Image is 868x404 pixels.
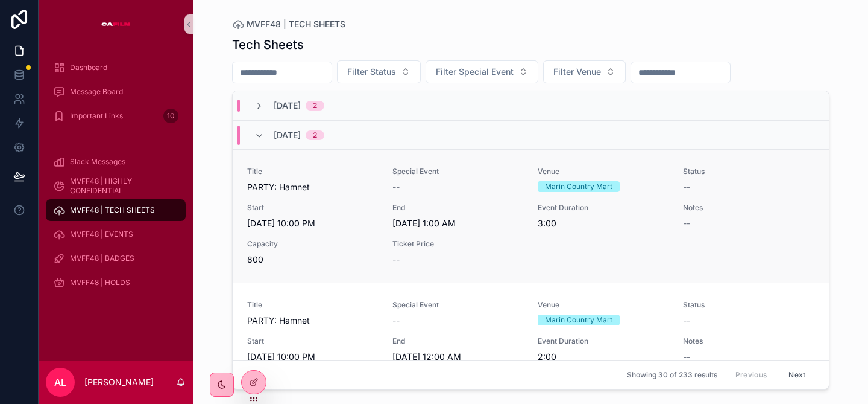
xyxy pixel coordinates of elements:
span: AL [54,375,66,390]
span: Slack Messages [70,157,125,167]
span: -- [683,351,690,363]
span: Event Duration [538,203,668,213]
span: 3:00 [538,217,668,229]
span: PARTY: Hamnet [247,181,378,193]
span: 800 [247,254,378,266]
span: [DATE] 12:00 AM [392,351,523,363]
div: Marin Country Mart [545,315,612,325]
span: Status [683,167,814,176]
span: -- [392,254,400,266]
span: Venue [538,167,668,176]
span: Notes [683,203,814,213]
a: MVFF48 | TECH SHEETS [46,199,186,221]
a: Slack Messages [46,151,186,173]
span: End [392,203,523,213]
a: MVFF48 | BADGES [46,248,186,269]
div: scrollable content [39,48,193,309]
p: [PERSON_NAME] [84,376,154,388]
span: Capacity [247,239,378,249]
a: MVFF48 | EVENTS [46,223,186,245]
a: Dashboard [46,57,186,79]
span: Dashboard [70,63,107,72]
span: [DATE] [274,100,301,112]
span: Filter Status [347,66,396,78]
span: PARTY: Hamnet [247,315,378,327]
a: MVFF48 | TECH SHEETS [232,18,345,30]
span: MVFF48 | TECH SHEETS [70,205,155,215]
span: -- [683,315,690,327]
span: Start [247,203,378,213]
div: 10 [163,109,178,123]
span: -- [392,181,400,193]
button: Select Button [543,60,626,83]
span: Filter Special Event [436,66,514,78]
img: App logo [101,14,130,34]
span: 2:00 [538,351,668,363]
span: -- [392,315,400,327]
span: [DATE] [274,129,301,141]
span: [DATE] 1:00 AM [392,217,523,229]
div: Marin Country Mart [545,181,612,192]
span: -- [683,217,690,229]
span: Special Event [392,167,523,176]
span: [DATE] 10:00 PM [247,217,378,229]
span: Start [247,336,378,346]
span: Important Links [70,111,123,121]
span: Status [683,300,814,310]
a: TitlePARTY: HamnetSpecial Event--VenueMarin Country MartStatus--Start[DATE] 10:00 PMEnd[DATE] 1:0... [233,149,829,283]
button: Next [780,365,814,384]
a: Message Board [46,81,186,103]
span: MVFF48 | HIGHLY CONFIDENTIAL [70,176,174,196]
span: MVFF48 | TECH SHEETS [247,18,345,30]
span: Special Event [392,300,523,310]
span: MVFF48 | HOLDS [70,278,130,287]
a: Important Links10 [46,105,186,127]
span: End [392,336,523,346]
button: Select Button [337,60,421,83]
a: MVFF48 | HOLDS [46,272,186,293]
span: Event Duration [538,336,668,346]
button: Select Button [426,60,538,83]
span: Filter Venue [553,66,601,78]
span: Notes [683,336,814,346]
span: Message Board [70,87,123,97]
span: MVFF48 | BADGES [70,254,134,263]
span: Title [247,300,378,310]
a: MVFF48 | HIGHLY CONFIDENTIAL [46,175,186,197]
h1: Tech Sheets [232,36,304,53]
span: Venue [538,300,668,310]
span: Ticket Price [392,239,523,249]
div: 2 [313,101,317,111]
span: Showing 30 of 233 results [627,370,717,380]
span: Title [247,167,378,176]
span: MVFF48 | EVENTS [70,229,133,239]
span: [DATE] 10:00 PM [247,351,378,363]
div: 2 [313,130,317,140]
span: -- [683,181,690,193]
